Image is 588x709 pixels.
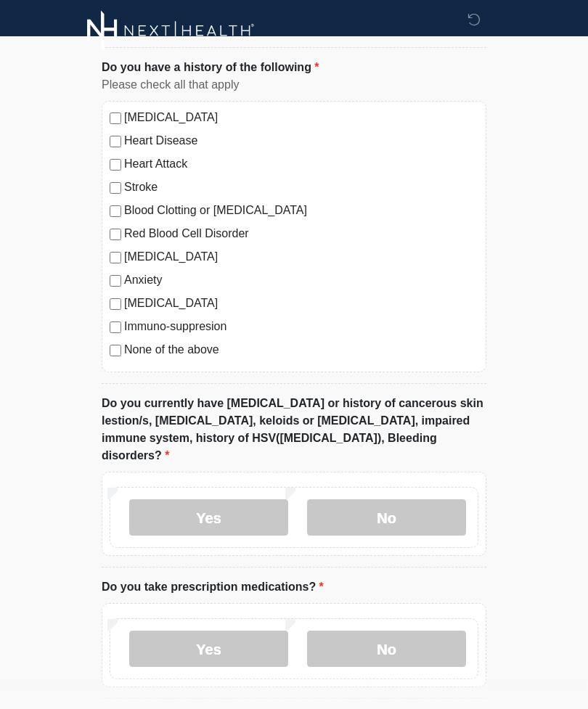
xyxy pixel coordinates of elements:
label: None of the above [124,342,478,359]
input: [MEDICAL_DATA] [110,299,121,311]
label: Blood Clotting or [MEDICAL_DATA] [124,202,478,220]
label: Immuno-suppresion [124,319,478,336]
input: Stroke [110,183,121,194]
label: Do you currently have [MEDICAL_DATA] or history of cancerous skin lestion/s, [MEDICAL_DATA], kelo... [102,396,486,465]
label: [MEDICAL_DATA] [124,110,478,127]
div: Please check all that apply [102,77,486,94]
label: [MEDICAL_DATA] [124,295,478,313]
label: Yes [129,500,288,536]
label: No [307,500,466,536]
label: Yes [129,631,288,668]
label: Heart Disease [124,133,478,150]
label: Do you have a history of the following [102,60,319,77]
label: Heart Attack [124,156,478,173]
input: [MEDICAL_DATA] [110,113,121,125]
label: [MEDICAL_DATA] [124,249,478,266]
input: Red Blood Cell Disorder [110,229,121,241]
input: Immuno-suppresion [110,322,121,334]
label: Anxiety [124,272,478,290]
label: Do you take prescription medications? [102,579,324,597]
label: Red Blood Cell Disorder [124,226,478,243]
input: [MEDICAL_DATA] [110,253,121,264]
label: No [307,631,466,668]
input: None of the above [110,345,121,357]
img: Next-Health Logo [87,11,255,51]
input: Anxiety [110,276,121,287]
input: Blood Clotting or [MEDICAL_DATA] [110,206,121,218]
input: Heart Disease [110,136,121,148]
input: Heart Attack [110,160,121,171]
label: Stroke [124,179,478,197]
